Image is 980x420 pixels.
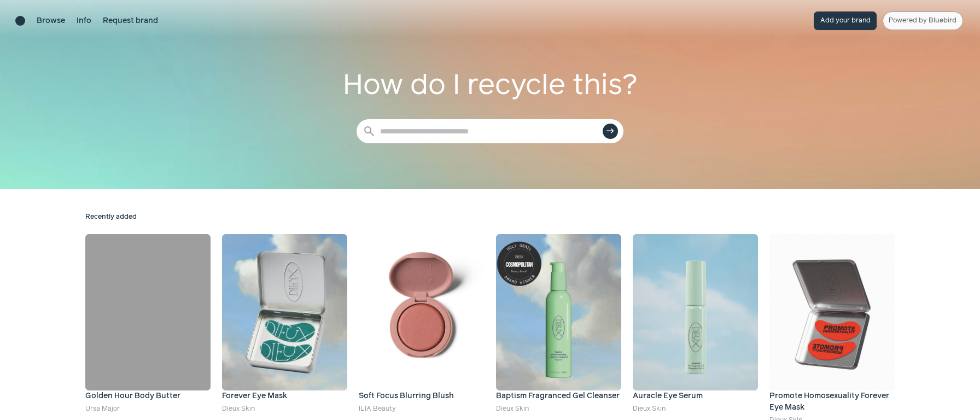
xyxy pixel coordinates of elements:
[633,234,758,402] a: Auracle Eye Serum Auracle Eye Serum
[769,390,895,413] h4: Promote Homosexuality Forever Eye Mask
[496,234,621,402] a: Baptism Fragranced Gel Cleanser Baptism Fragranced Gel Cleanser
[37,15,65,27] a: Browse
[77,15,91,27] a: Info
[103,15,158,27] a: Request brand
[222,405,255,412] a: Dieux Skin
[15,16,25,26] a: Brand directory home
[363,125,376,138] span: search
[359,234,484,402] a: Soft Focus Blurring Blush Soft Focus Blurring Blush
[341,65,639,108] h1: How do I recycle this?
[633,390,758,402] h4: Auracle Eye Serum
[222,390,347,402] h4: Forever Eye Mask
[496,390,621,402] h4: Baptism Fragranced Gel Cleanser
[496,234,621,390] img: Baptism Fragranced Gel Cleanser
[633,234,758,390] img: Auracle Eye Serum
[222,234,347,402] a: Forever Eye Mask Forever Eye Mask
[603,124,618,139] button: east
[633,405,666,412] a: Dieux Skin
[359,405,396,412] a: ILIA Beauty
[85,234,211,402] a: Golden Hour Body Butter Golden Hour Body Butter
[85,405,120,412] a: Ursa Major
[769,234,895,413] a: Promote Homosexuality Forever Eye Mask Promote Homosexuality Forever Eye Mask
[769,234,895,390] img: Promote Homosexuality Forever Eye Mask
[222,234,347,390] img: Forever Eye Mask
[814,11,877,30] button: Add your brand
[85,390,211,402] h4: Golden Hour Body Butter
[496,405,529,412] a: Dieux Skin
[85,212,895,222] h2: Recently added
[606,127,615,136] span: east
[359,390,484,402] h4: Soft Focus Blurring Blush
[929,17,956,24] span: Bluebird
[883,11,963,30] a: Powered by Bluebird
[359,234,484,390] img: Soft Focus Blurring Blush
